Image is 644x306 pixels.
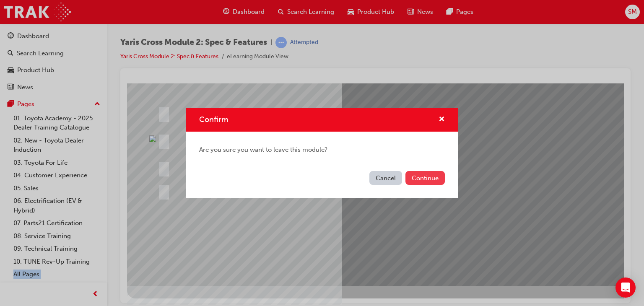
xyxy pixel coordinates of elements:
[615,277,636,298] div: Open Intercom Messenger
[439,116,445,124] span: cross-icon
[186,108,458,198] div: Confirm
[199,115,228,124] span: Confirm
[22,52,29,59] img: correct_answer_normal.png
[186,132,458,168] div: Are you sure you want to leave this module?
[439,114,445,125] button: cross-icon
[369,171,402,185] button: Cancel
[405,171,445,185] button: Continue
